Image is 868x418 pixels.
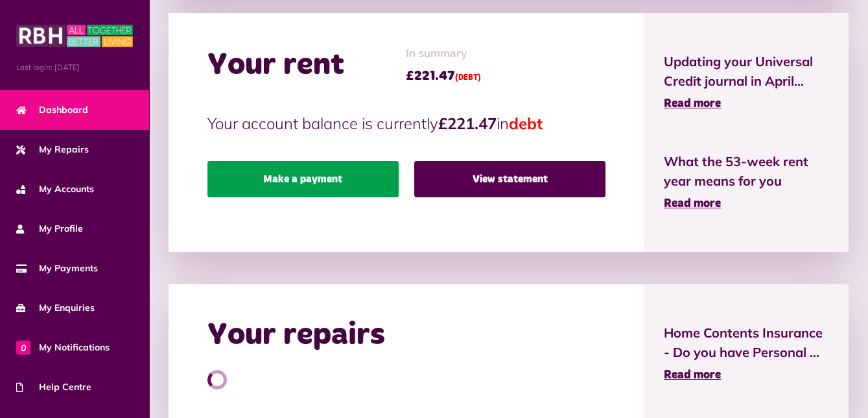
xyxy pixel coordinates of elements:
[455,74,481,82] span: (DEBT)
[664,52,829,113] a: Updating your Universal Credit journal in April... Read more
[664,198,721,210] span: Read more
[16,222,83,236] span: My Profile
[664,98,721,110] span: Read more
[207,112,605,135] p: Your account balance is currently in
[664,323,829,384] a: Home Contents Insurance - Do you have Personal ... Read more
[406,66,481,86] span: £221.47
[16,62,133,73] span: Last login: [DATE]
[16,262,98,275] span: My Payments
[16,182,94,196] span: My Accounts
[16,380,91,394] span: Help Centre
[16,341,110,354] span: My Notifications
[207,317,385,354] h2: Your repairs
[16,23,133,49] img: MyRBH
[406,45,481,63] span: In summary
[16,143,89,156] span: My Repairs
[664,369,721,381] span: Read more
[664,152,829,191] span: What the 53-week rent year means for you
[16,301,95,315] span: My Enquiries
[438,114,497,133] strong: £221.47
[207,161,399,197] a: Make a payment
[16,340,30,354] span: 0
[664,52,829,91] span: Updating your Universal Credit journal in April...
[664,323,829,362] span: Home Contents Insurance - Do you have Personal ...
[16,103,88,117] span: Dashboard
[664,152,829,213] a: What the 53-week rent year means for you Read more
[509,114,543,133] span: debt
[207,47,344,84] h2: Your rent
[414,161,605,197] a: View statement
